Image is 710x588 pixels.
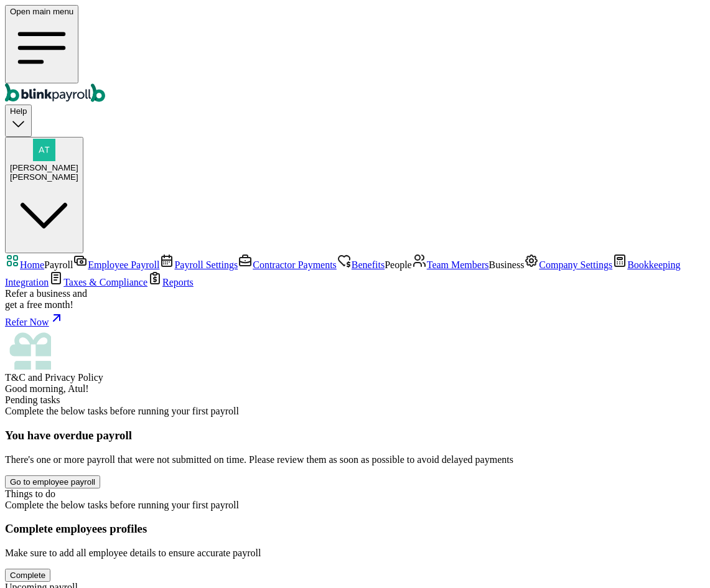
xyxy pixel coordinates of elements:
a: Payroll Settings [159,259,238,270]
div: Refer a business and get a free month! [5,288,705,310]
span: Complete the below tasks before running your first payroll [5,406,239,416]
span: Employee Payroll [88,259,159,270]
button: Go to employee payroll [5,475,100,488]
span: Home [20,259,44,270]
span: Reports [162,277,194,287]
span: [PERSON_NAME] [10,163,78,172]
h3: You have overdue payroll [5,429,705,442]
nav: Global [5,5,705,105]
div: [PERSON_NAME] [10,172,78,182]
span: Privacy Policy [45,372,103,383]
h3: Complete employees profiles [5,522,705,536]
a: Company Settings [524,259,612,270]
div: Complete [10,571,45,580]
p: Make sure to add all employee details to ensure accurate payroll [5,548,705,559]
button: Complete [5,569,50,582]
a: Team Members [412,259,489,270]
button: [PERSON_NAME][PERSON_NAME] [5,137,83,254]
span: Benefits [352,259,385,270]
div: Pending tasks [5,394,705,406]
span: Payroll Settings [174,259,238,270]
span: Open main menu [10,7,73,16]
a: Refer Now [5,310,705,328]
span: Company Settings [539,259,612,270]
span: Taxes & Compliance [63,277,147,287]
span: Help [10,106,27,116]
span: People [385,259,412,270]
div: Go to employee payroll [10,477,95,487]
a: Reports [147,277,194,287]
a: Contractor Payments [238,259,337,270]
iframe: Chat Widget [503,454,710,588]
span: Payroll [44,259,73,270]
p: There's one or more payroll that were not submitted on time. Please review them as soon as possib... [5,454,705,465]
button: Help [5,105,32,136]
span: T&C [5,372,26,383]
a: Benefits [337,259,385,270]
div: Things to do [5,488,705,500]
span: and [5,372,103,383]
span: Team Members [427,259,489,270]
span: Contractor Payments [253,259,337,270]
a: Taxes & Compliance [49,277,147,287]
button: Open main menu [5,5,78,83]
span: Business [488,259,524,270]
a: Home [5,259,44,270]
span: Good morning, Atul! [5,383,89,394]
span: Complete the below tasks before running your first payroll [5,500,239,510]
a: Employee Payroll [73,259,159,270]
nav: Sidebar [5,253,705,383]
